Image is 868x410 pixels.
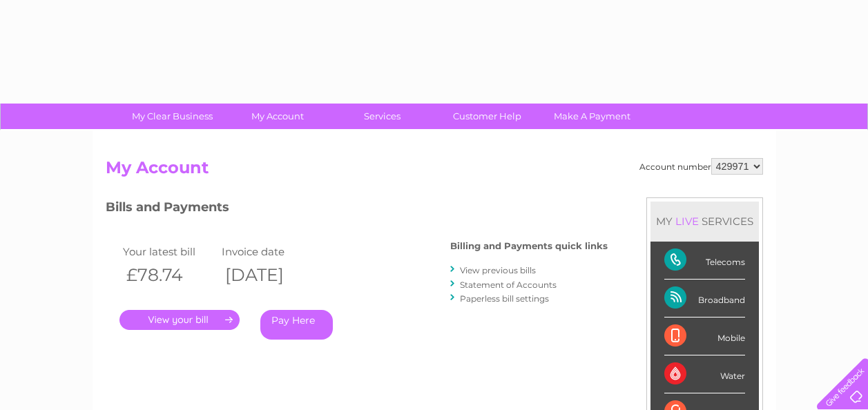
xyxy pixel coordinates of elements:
a: Customer Help [430,104,544,129]
h2: My Account [106,158,763,184]
th: [DATE] [218,261,318,289]
td: Your latest bill [119,242,219,261]
div: Broadband [664,280,745,318]
a: Make A Payment [535,104,649,129]
h4: Billing and Payments quick links [450,241,608,251]
div: Account number [639,158,763,175]
td: Invoice date [218,242,318,261]
h3: Bills and Payments [106,197,608,222]
th: £78.74 [119,261,219,289]
div: Mobile [664,318,745,355]
a: My Clear Business [115,104,229,129]
a: Paperless bill settings [460,293,549,304]
a: . [119,310,240,330]
div: Telecoms [664,242,745,280]
div: LIVE [673,215,702,228]
a: Pay Here [260,310,333,340]
a: View previous bills [460,265,536,275]
div: Water [664,355,745,393]
div: MY SERVICES [650,202,759,241]
a: Services [325,104,439,129]
a: My Account [220,104,334,129]
a: Statement of Accounts [460,280,557,290]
